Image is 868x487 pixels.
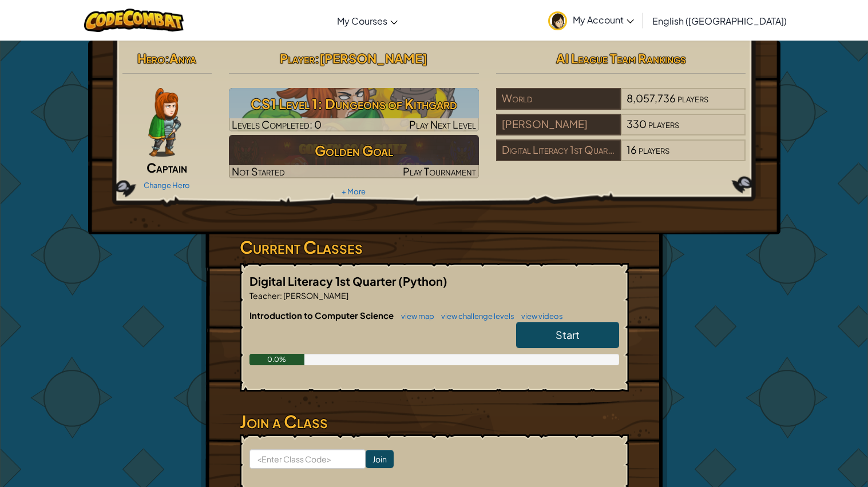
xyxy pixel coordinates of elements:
[280,290,282,301] span: :
[249,274,398,288] span: Digital Literacy 1st Quarter
[249,290,280,301] span: Teacher
[331,5,403,36] a: My Courses
[496,150,746,163] a: Digital Literacy 1st Quarter16players
[496,88,621,110] div: World
[282,290,348,301] span: [PERSON_NAME]
[229,138,479,163] h3: Golden Goal
[232,118,322,131] span: Levels Completed: 0
[165,50,169,66] span: :
[647,5,792,36] a: English ([GEOGRAPHIC_DATA])
[435,312,514,321] a: view challenge levels
[548,11,567,30] img: avatar
[232,165,285,178] span: Not Started
[144,181,190,190] a: Change Hero
[337,15,387,27] span: My Courses
[229,88,479,131] a: Play Next Level
[573,14,634,26] span: My Account
[229,135,479,178] a: Golden GoalNot StartedPlay Tournament
[169,50,196,66] span: Anya
[84,9,184,32] img: CodeCombat logo
[240,234,629,260] h3: Current Classes
[366,450,394,468] input: Join
[496,139,621,161] div: Digital Literacy 1st Quarter
[496,125,746,138] a: [PERSON_NAME]330players
[677,91,708,105] span: players
[315,50,319,66] span: :
[627,91,676,105] span: 8,057,736
[146,159,187,175] span: Captain
[496,114,621,135] div: [PERSON_NAME]
[240,409,629,434] h3: Join a Class
[542,2,640,38] a: My Account
[249,449,366,469] input: <Enter Class Code>
[249,310,395,321] span: Introduction to Computer Science
[627,117,647,130] span: 330
[148,88,181,157] img: captain-pose.png
[648,117,679,130] span: players
[639,143,669,156] span: players
[556,328,580,341] span: Start
[652,15,787,27] span: English ([GEOGRAPHIC_DATA])
[229,135,479,178] img: Golden Goal
[137,50,165,66] span: Hero
[556,50,686,66] span: AI League Team Rankings
[342,187,366,196] a: + More
[280,50,315,66] span: Player
[229,88,479,131] img: CS1 Level 1: Dungeons of Kithgard
[409,118,476,131] span: Play Next Level
[516,312,563,321] a: view videos
[398,274,447,288] span: (Python)
[319,50,427,66] span: [PERSON_NAME]
[249,354,305,365] div: 0.0%
[627,143,637,156] span: 16
[395,312,434,321] a: view map
[496,99,746,112] a: World8,057,736players
[229,91,479,117] h3: CS1 Level 1: Dungeons of Kithgard
[403,165,476,178] span: Play Tournament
